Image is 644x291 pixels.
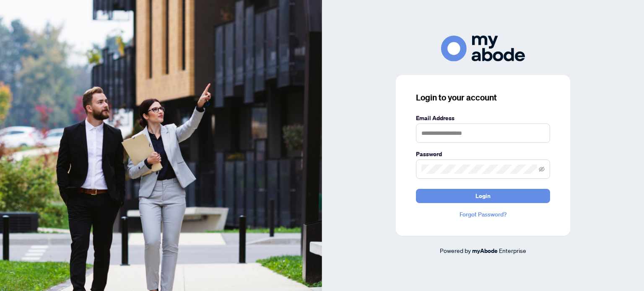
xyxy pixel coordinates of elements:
[472,246,498,255] a: myAbode
[441,36,525,61] img: ma-logo
[416,210,550,219] a: Forgot Password?
[475,189,491,203] span: Login
[416,113,550,123] label: Email Address
[499,247,526,254] span: Enterprise
[416,149,550,159] label: Password
[416,189,550,203] button: Login
[539,166,545,172] span: eye-invisible
[440,247,471,254] span: Powered by
[416,92,550,103] h3: Login to your account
